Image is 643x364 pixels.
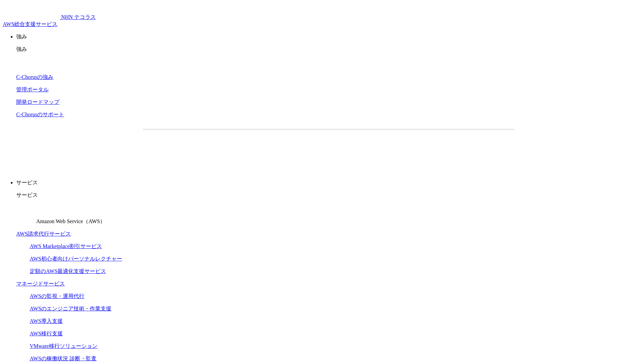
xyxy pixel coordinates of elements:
[16,281,65,286] a: マネージドサービス
[30,356,97,361] a: AWSの稼働状況 診断・監査
[3,3,60,19] img: AWS総合支援サービス C-Chorus
[30,268,106,274] a: 定額のAWS最適化支援サービス
[30,306,111,311] a: AWSのエンジニア技術・作業支援
[16,87,49,92] a: 管理ポータル
[216,140,325,157] a: 資料を請求する
[36,218,105,224] span: Amazon Web Service（AWS）
[16,74,53,80] a: C-Chorusの強み
[30,318,63,324] a: AWS導入支援
[16,204,35,223] img: Amazon Web Service（AWS）
[30,343,98,349] a: VMware移行ソリューション
[30,243,102,249] a: AWS Marketplace割引サービス
[3,14,96,27] a: AWS総合支援サービス C-Chorus NHN テコラスAWS総合支援サービス
[30,331,63,336] a: AWS移行支援
[16,99,59,105] a: 開発ロードマップ
[30,256,122,262] a: AWS初心者向けパーソナルレクチャー
[16,192,640,199] p: サービス
[16,33,640,40] p: 強み
[16,179,640,186] p: サービス
[332,140,440,157] a: まずは相談する
[16,46,640,53] p: 強み
[30,293,84,299] a: AWSの監視・運用代行
[16,112,64,117] a: C-Chorusのサポート
[16,231,71,237] a: AWS請求代行サービス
